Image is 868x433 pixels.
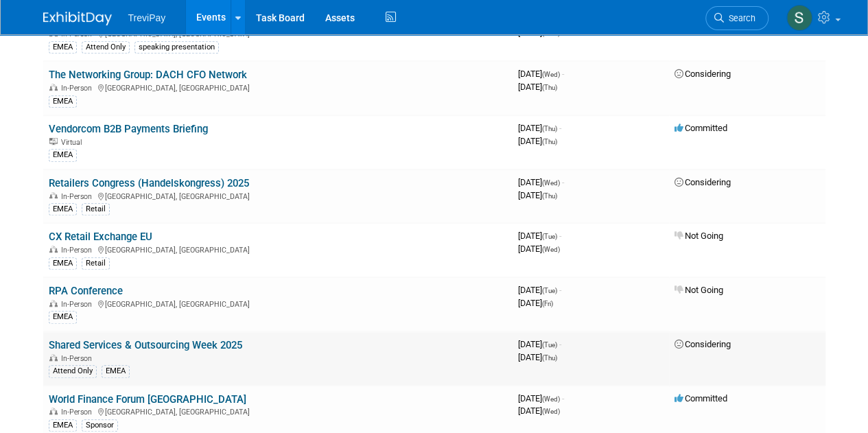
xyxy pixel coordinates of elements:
div: EMEA [49,41,77,54]
span: (Wed) [542,179,560,187]
span: [DATE] [518,393,564,403]
span: (Fri) [542,300,553,307]
div: Sponsor [82,419,118,432]
span: Committed [675,393,727,403]
div: EMEA [49,257,77,270]
a: Shared Services & Outsourcing Week 2025 [49,339,242,351]
span: Not Going [675,285,723,295]
span: (Wed) [542,408,560,415]
div: EMEA [49,95,77,108]
span: (Wed) [542,71,560,78]
div: [GEOGRAPHIC_DATA], [GEOGRAPHIC_DATA] [49,82,507,93]
a: RPA Conference [49,285,123,297]
span: (Wed) [542,246,560,253]
img: In-Person Event [49,408,58,414]
img: Sara Ouhsine [786,5,812,31]
span: [DATE] [518,177,564,187]
span: Considering [675,69,731,79]
img: In-Person Event [49,84,58,91]
span: Not Going [675,231,723,241]
img: In-Person Event [49,354,58,361]
span: (Wed) [542,395,560,403]
img: ExhibitDay [43,12,112,25]
span: - [562,393,564,403]
span: - [559,339,561,349]
span: (Tue) [542,233,557,240]
span: [DATE] [518,352,557,362]
a: World Finance Forum [GEOGRAPHIC_DATA] [49,393,246,406]
span: (Thu) [542,354,557,362]
span: [DATE] [518,298,553,308]
span: [DATE] [518,190,557,200]
img: In-Person Event [49,192,58,199]
div: EMEA [49,203,77,215]
span: (Tue) [542,287,557,294]
div: EMEA [102,365,130,377]
div: [GEOGRAPHIC_DATA], [GEOGRAPHIC_DATA] [49,298,507,309]
img: Virtual Event [49,138,58,145]
span: Virtual [61,138,86,147]
span: [DATE] [518,136,557,146]
span: [DATE] [518,339,561,349]
div: [GEOGRAPHIC_DATA], [GEOGRAPHIC_DATA] [49,190,507,201]
a: Vendorcom B2B Payments Briefing [49,123,208,135]
span: In-Person [61,354,96,363]
a: CX Retail Exchange EU [49,231,152,243]
div: [GEOGRAPHIC_DATA], [GEOGRAPHIC_DATA] [49,406,507,417]
span: [DATE] [518,285,561,295]
span: Considering [675,177,731,187]
span: [DATE] [518,123,561,133]
span: (Thu) [542,84,557,91]
span: - [559,231,561,241]
span: In-Person [61,408,96,417]
span: - [559,123,561,133]
div: speaking presentation [134,41,219,54]
span: - [562,177,564,187]
div: EMEA [49,419,77,432]
a: Retailers Congress (Handelskongress) 2025 [49,177,249,189]
span: [DATE] [518,244,560,254]
span: [DATE] [518,406,560,416]
div: Attend Only [82,41,130,54]
span: In-Person [61,84,96,93]
span: - [562,69,564,79]
span: Committed [675,123,727,133]
span: [DATE] [518,231,561,241]
div: Attend Only [49,365,97,377]
span: (Tue) [542,341,557,349]
span: In-Person [61,192,96,201]
span: [DATE] [518,82,557,92]
span: In-Person [61,246,96,255]
span: In-Person [61,300,96,309]
span: Search [724,13,755,23]
span: Considering [675,339,731,349]
span: [DATE] [518,69,564,79]
span: (Thu) [542,125,557,132]
div: [GEOGRAPHIC_DATA], [GEOGRAPHIC_DATA] [49,244,507,255]
div: Retail [82,203,110,215]
span: - [559,285,561,295]
a: The Networking Group: DACH CFO Network [49,69,247,81]
div: EMEA [49,149,77,161]
a: Search [705,6,769,30]
span: TreviPay [128,12,166,23]
div: Retail [82,257,110,270]
img: In-Person Event [49,246,58,253]
img: In-Person Event [49,300,58,307]
span: (Thu) [542,192,557,200]
span: (Thu) [542,138,557,145]
div: EMEA [49,311,77,323]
